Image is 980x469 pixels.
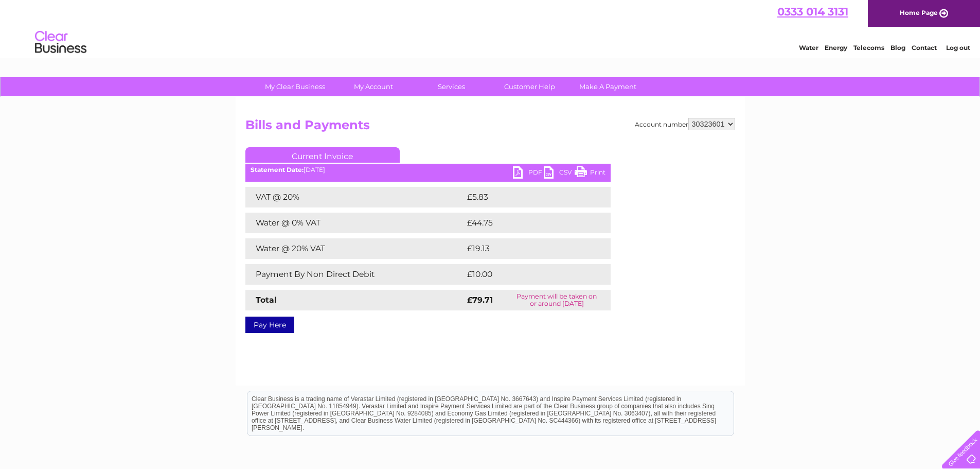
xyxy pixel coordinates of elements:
a: PDF [513,166,544,181]
strong: £79.71 [467,295,493,305]
a: Telecoms [853,44,884,51]
a: Energy [825,44,847,51]
td: £19.13 [465,238,588,259]
a: My Account [331,77,416,96]
td: Water @ 20% VAT [245,238,465,259]
a: Water [799,44,818,51]
a: Print [575,166,605,181]
a: Services [409,77,494,96]
td: Water @ 0% VAT [245,213,465,233]
a: CSV [544,166,575,181]
a: Blog [890,44,905,51]
strong: Total [256,295,277,305]
b: Statement Date: [251,166,304,173]
a: My Clear Business [253,77,337,96]
a: Log out [946,44,970,51]
a: Make A Payment [565,77,650,96]
div: Account number [635,118,735,130]
div: Clear Business is a trading name of Verastar Limited (registered in [GEOGRAPHIC_DATA] No. 3667643... [247,6,734,50]
a: Customer Help [487,77,572,96]
a: Pay Here [245,317,294,333]
td: £10.00 [465,264,590,285]
td: £5.83 [465,187,586,207]
a: 0333 014 3131 [777,5,857,18]
td: Payment will be taken on or around [DATE] [503,290,611,310]
td: £44.75 [465,213,590,233]
td: Payment By Non Direct Debit [245,264,465,285]
a: Contact [912,44,937,51]
a: Current Invoice [245,147,400,163]
td: VAT @ 20% [245,187,465,207]
img: logo.png [34,27,87,58]
h2: Bills and Payments [245,118,735,137]
div: [DATE] [245,166,611,173]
